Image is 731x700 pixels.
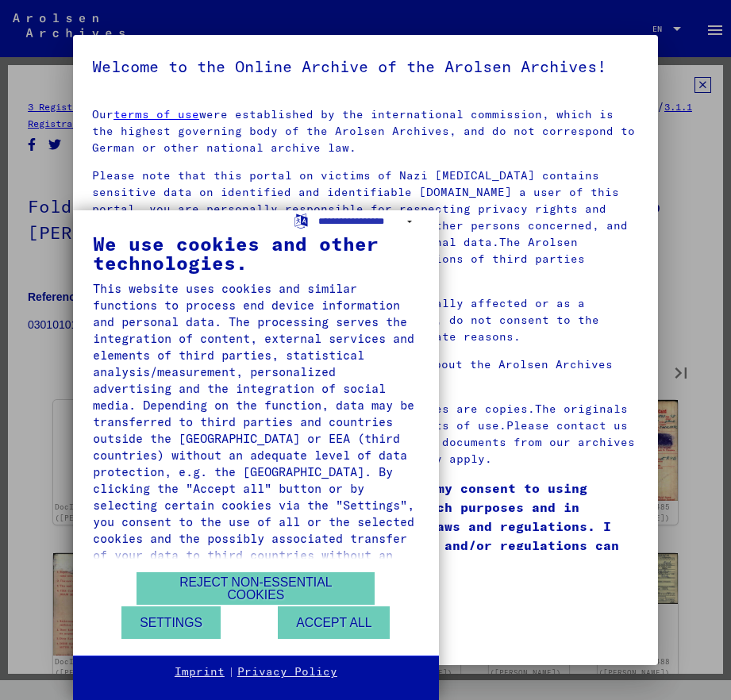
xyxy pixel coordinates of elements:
a: Imprint [175,664,225,680]
button: Settings [121,606,221,639]
a: Privacy Policy [237,664,337,680]
div: We use cookies and other technologies. [93,234,419,272]
button: Reject non-essential cookies [137,572,375,605]
div: This website uses cookies and similar functions to process end device information and personal da... [93,280,419,580]
button: Accept all [278,606,390,639]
